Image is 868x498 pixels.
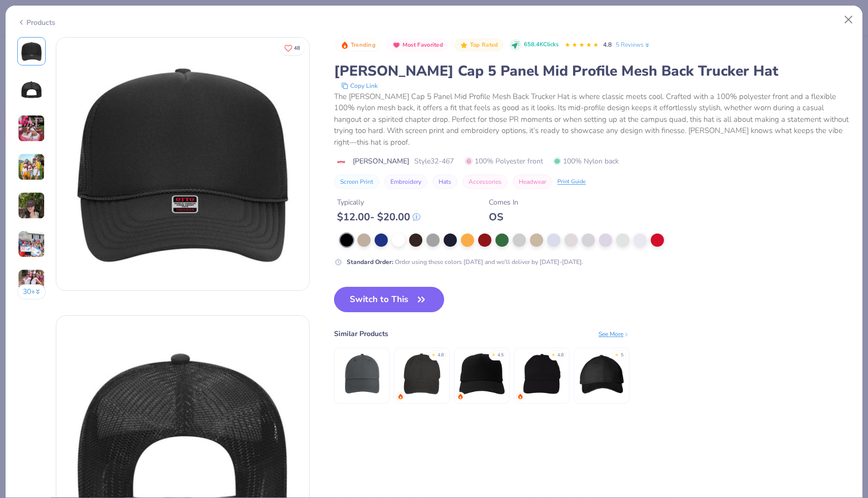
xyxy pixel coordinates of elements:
[17,17,55,28] div: Products
[337,211,420,223] div: $ 12.00 - $ 20.00
[334,287,444,312] button: Switch to This
[17,284,46,300] button: 30+
[489,197,518,208] div: Comes In
[603,41,612,49] span: 4.8
[347,257,583,267] div: Order using these colors [DATE] and we'll deliver by [DATE]-[DATE].
[334,328,388,339] div: Similar Products
[18,192,45,219] img: User generated content
[491,352,495,356] div: ★
[462,175,508,189] button: Accessories
[334,158,348,166] img: brand logo
[414,156,454,167] span: Style 32-467
[432,175,457,189] button: Hats
[551,352,555,356] div: ★
[353,156,409,167] span: [PERSON_NAME]
[557,178,586,186] div: Print Guide
[334,175,379,189] button: Screen Print
[524,41,558,49] span: 658.4K Clicks
[839,10,858,29] button: Close
[335,39,381,52] button: Badge Button
[553,156,619,167] span: 100% Nylon back
[470,42,498,48] span: Top Rated
[18,230,45,258] img: User generated content
[489,211,518,223] div: OS
[497,352,504,359] div: 4.5
[616,40,651,49] a: 5 Reviews
[18,115,45,142] img: User generated content
[598,329,629,339] div: See More
[338,81,381,91] button: copy to clipboard
[347,258,393,266] strong: Standard Order :
[518,350,566,398] img: Big Accessories 6-Panel Brushed Twill Unstructured Cap
[460,41,468,49] img: Top Rated sort
[351,42,376,48] span: Trending
[438,352,444,359] div: 4.8
[334,61,851,81] div: [PERSON_NAME] Cap 5 Panel Mid Profile Mesh Back Trucker Hat
[56,38,309,290] img: Front
[392,41,400,49] img: Most Favorited sort
[431,352,436,356] div: ★
[465,156,543,167] span: 100% Polyester front
[578,350,626,398] img: Big Accessories 5-Panel Brushed Twill Unstructured Cap
[334,91,851,148] div: The [PERSON_NAME] Cap 5 Panel Mid Profile Mesh Back Trucker Hat is where classic meets cool. Craf...
[621,352,623,359] div: 5
[513,175,552,189] button: Headwear
[19,39,44,63] img: Front
[458,350,506,398] img: Big Accessories 5-Panel Twill Trucker Cap
[557,352,563,359] div: 4.8
[19,78,44,102] img: Back
[337,197,420,208] div: Typically
[384,175,427,189] button: Embroidery
[387,39,448,52] button: Badge Button
[457,393,463,400] img: trending.gif
[280,41,305,55] button: Like
[397,393,404,400] img: trending.gif
[338,350,386,398] img: Authentic Pigment Direct-Dyed Twill Cap
[294,46,300,51] span: 48
[517,393,523,400] img: trending.gif
[454,39,503,52] button: Badge Button
[18,269,45,296] img: User generated content
[564,37,599,53] div: 4.8 Stars
[615,352,619,356] div: ★
[341,41,349,49] img: Trending sort
[398,350,446,398] img: Adams Optimum Pigment Dyed-Cap
[403,42,443,48] span: Most Favorited
[18,153,45,181] img: User generated content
